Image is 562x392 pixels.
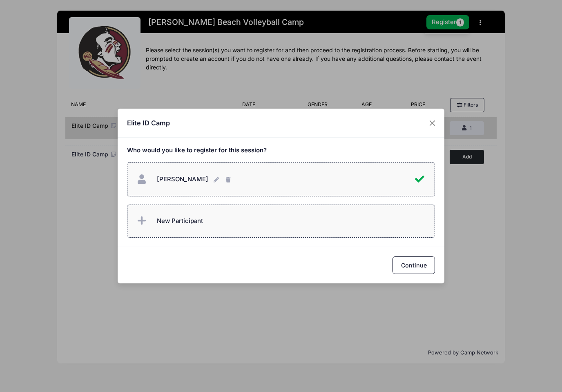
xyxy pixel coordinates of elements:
button: Continue [393,256,435,274]
h4: Elite ID Camp [127,118,170,128]
span: New Participant [157,216,203,225]
span: [PERSON_NAME] [157,176,208,183]
h5: Who would you like to register for this session? [127,147,435,154]
button: Close [425,116,440,130]
button: [PERSON_NAME] [226,171,232,188]
button: [PERSON_NAME] [214,171,220,188]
